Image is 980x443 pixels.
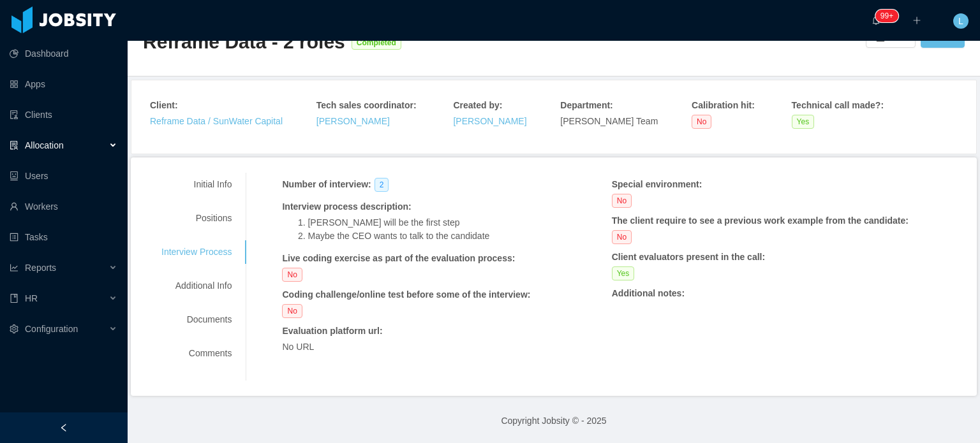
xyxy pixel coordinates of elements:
[612,215,909,226] strong: The client require to see a previous work example from the candidate :
[612,194,632,208] span: No
[692,115,711,129] span: No
[453,100,502,110] strong: Created by :
[612,179,702,189] strong: Special environment :
[316,116,390,126] a: [PERSON_NAME]
[612,252,765,262] strong: Client evaluators present in the call :
[560,100,612,110] strong: Department :
[612,230,632,244] span: No
[146,173,247,196] div: Initial Info
[792,115,815,129] span: Yes
[308,229,556,243] li: Maybe the CEO wants to talk to the candidate
[25,140,64,150] span: Allocation
[10,163,117,189] a: icon: robotUsers
[958,13,963,29] span: L
[25,293,38,303] span: HR
[10,294,19,303] i: icon: book
[282,326,382,336] strong: Evaluation platform url :
[792,100,884,110] strong: Technical call made? :
[10,263,19,272] i: icon: line-chart
[143,29,345,55] div: Reframe Data - 2 roles
[282,289,530,300] strong: Coding challenge/online test before some of the interview :
[146,274,247,298] div: Additional Info
[560,116,658,126] span: [PERSON_NAME] Team
[10,324,19,333] i: icon: setting
[282,201,411,212] strong: Interview process description :
[146,207,247,230] div: Positions
[352,36,401,50] span: Completed
[10,194,117,219] a: icon: userWorkers
[10,224,117,250] a: icon: profileTasks
[692,100,755,110] strong: Calibration hit :
[150,100,178,110] strong: Client :
[453,116,526,126] a: [PERSON_NAME]
[10,71,117,97] a: icon: appstoreApps
[316,100,417,110] strong: Tech sales coordinator :
[875,10,898,22] sup: 1930
[10,41,117,66] a: icon: pie-chartDashboard
[912,16,921,25] i: icon: plus
[25,263,56,273] span: Reports
[128,399,980,443] footer: Copyright Jobsity © - 2025
[375,178,389,192] span: 2
[10,141,19,150] i: icon: solution
[282,179,371,189] strong: Number of interview :
[146,342,247,365] div: Comments
[146,308,247,331] div: Documents
[308,216,556,229] li: [PERSON_NAME] will be the first step
[612,266,635,280] span: Yes
[25,324,78,334] span: Configuration
[282,268,302,282] span: No
[282,253,515,263] strong: Live coding exercise as part of the evaluation process :
[150,116,283,126] a: Reframe Data / SunWater Capital
[282,342,314,352] span: No URL
[612,288,685,298] strong: Additional notes :
[146,240,247,264] div: Interview Process
[10,102,117,127] a: icon: auditClients
[872,16,880,25] i: icon: bell
[282,304,302,318] span: No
